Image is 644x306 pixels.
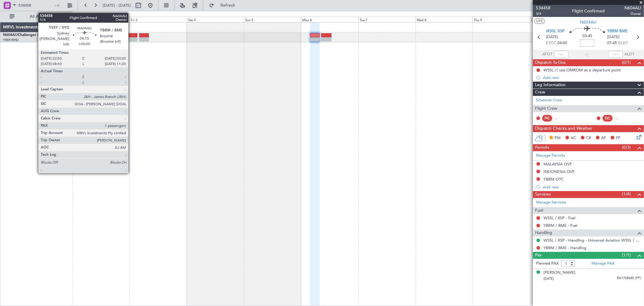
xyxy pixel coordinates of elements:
[591,261,614,267] a: Manage PAX
[473,17,530,22] div: Thu 9
[535,59,566,66] span: Dispatch To-Dos
[543,184,641,190] div: Add new
[543,75,641,80] div: Add new
[607,40,617,46] span: 07:45
[546,34,559,40] span: [DATE]
[622,59,631,66] span: (0/1)
[536,5,550,11] span: 534458
[3,33,44,37] a: N604AUChallenger 604
[617,276,641,281] span: RA1768685 (PP)
[73,12,84,17] div: [DATE]
[7,12,66,21] button: All Aircraft
[624,51,634,57] span: ALDT
[536,97,562,103] a: Schedule Crew
[622,144,631,151] span: (0/3)
[543,169,575,174] div: INDONESIA OVF
[244,17,301,22] div: Sun 5
[555,135,561,141] span: PM
[16,15,64,19] span: All Aircraft
[72,17,130,22] div: Thu 2
[601,135,606,141] span: AF
[624,11,641,16] span: Owner
[542,115,552,122] div: PIC
[535,252,542,259] span: Pax
[618,40,628,46] span: ELDT
[543,270,575,276] div: [PERSON_NAME]
[535,105,557,112] span: Flight Crew
[546,28,565,34] span: WSSL XSP
[614,116,628,121] div: - -
[206,1,242,10] button: Refresh
[535,82,566,89] span: Leg Information
[536,11,550,16] span: 3/4
[415,17,473,22] div: Wed 8
[535,229,552,236] span: Handling
[622,252,631,258] span: (1/1)
[543,276,554,281] span: [DATE]
[543,215,575,220] a: WSSL / XSP - Fuel
[607,34,620,40] span: [DATE]
[535,191,551,198] span: Services
[543,67,621,73] div: WSSL // use OMKOM as a departure point
[622,191,631,197] span: (1/4)
[536,153,565,159] a: Manage Permits
[18,1,53,10] input: Trip Number
[535,125,592,132] span: Dispatch Checks and Weather
[603,115,613,122] div: SIC
[130,17,187,22] div: Fri 3
[535,89,545,96] span: Crew
[358,17,415,22] div: Tue 7
[530,17,587,22] div: Fri 10
[546,40,556,46] span: ETOT
[624,5,641,11] span: N604AU
[543,51,553,57] span: ATOT
[616,135,620,141] span: FP
[554,116,567,121] div: - -
[580,19,597,25] span: N604AU
[535,207,543,214] span: Fuel
[572,8,605,15] div: Flight Confirmed
[558,40,567,46] span: 04:00
[103,3,131,8] span: [DATE] - [DATE]
[535,144,549,151] span: Permits
[187,17,244,22] div: Sat 4
[586,135,591,141] span: CR
[582,33,592,39] span: 03:45
[554,51,569,58] input: --:--
[607,28,628,34] span: YBRM BME
[534,18,545,24] button: UTC
[543,161,572,167] div: MALAYSIA OVF
[543,245,586,250] a: YBRM / BME - Handling
[536,200,566,206] a: Manage Services
[543,177,564,182] div: YBRM OTC
[543,223,578,228] a: YBRM / BME - Fuel
[215,3,241,8] span: Refresh
[301,17,358,22] div: Mon 6
[543,238,641,243] a: WSSL / XSP - Handling - Universal Aviation WSSL / XSP
[3,38,18,42] a: YSSY/SYD
[536,261,559,267] label: Planned PAX
[571,135,576,141] span: AC
[3,33,18,37] span: N604AU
